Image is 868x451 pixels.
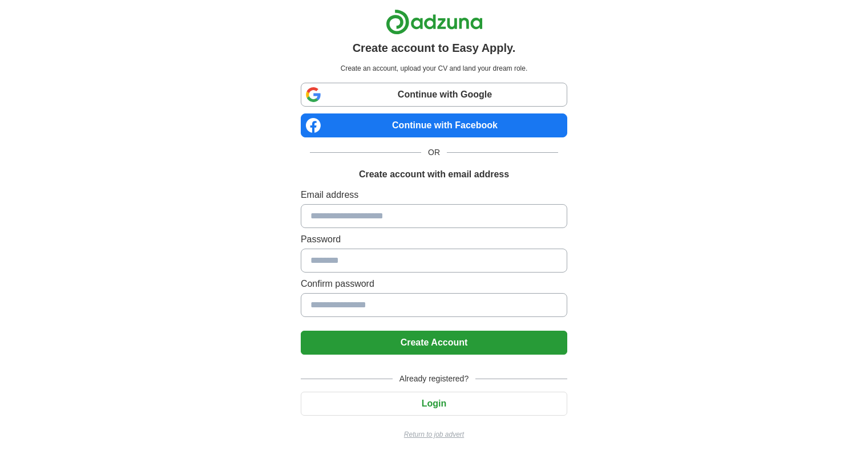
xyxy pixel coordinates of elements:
[386,9,483,35] img: Adzuna logo
[301,392,567,416] button: Login
[301,188,567,202] label: Email address
[301,83,567,107] a: Continue with Google
[303,63,565,74] p: Create an account, upload your CV and land your dream role.
[301,331,567,355] button: Create Account
[421,147,447,159] span: OR
[301,113,567,137] a: Continue with Facebook
[301,429,567,440] a: Return to job advert
[301,277,567,291] label: Confirm password
[301,399,567,408] a: Login
[359,168,509,181] h1: Create account with email address
[301,233,567,246] label: Password
[393,373,475,385] span: Already registered?
[353,39,516,56] h1: Create account to Easy Apply.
